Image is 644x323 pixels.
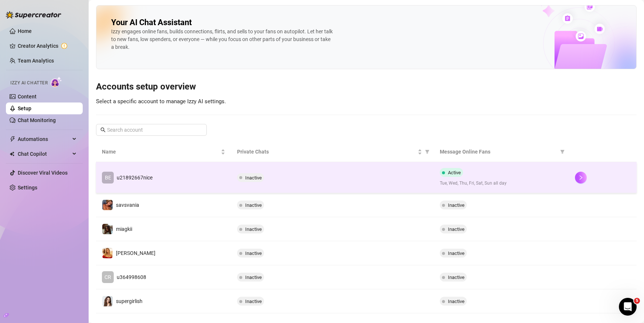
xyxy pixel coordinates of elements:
[440,148,557,156] span: Message Online Fans
[425,149,429,154] span: filter
[448,170,461,175] span: Active
[18,148,70,160] span: Chat Copilot
[102,296,113,306] img: supergirlish
[102,224,113,234] img: miagkii
[448,299,465,304] span: Inactive
[116,298,143,304] span: supergirlish
[18,133,70,145] span: Automations
[18,58,54,64] a: Team Analytics
[117,274,146,280] span: u364998608
[116,226,132,232] span: miagkii
[116,250,155,256] span: [PERSON_NAME]
[4,313,9,318] span: build
[245,175,262,181] span: Inactive
[578,175,583,180] span: right
[424,146,431,157] span: filter
[51,77,62,87] img: AI Chatter
[237,148,416,156] span: Private Chats
[111,17,192,28] h2: Your AI Chat Assistant
[560,149,565,154] span: filter
[102,148,219,156] span: Name
[18,28,32,34] a: Home
[575,172,587,184] button: right
[245,275,262,280] span: Inactive
[111,28,333,51] div: Izzy engages online fans, builds connections, flirts, and sells to your fans on autopilot. Let he...
[440,180,563,187] span: Tue, Wed, Thu, Fri, Sat, Sun all day
[231,142,434,162] th: Private Chats
[634,298,640,304] span: 5
[96,81,637,93] h3: Accounts setup overview
[245,299,262,304] span: Inactive
[18,185,37,191] a: Settings
[105,273,111,281] span: CR
[116,202,139,208] span: savsvania
[10,151,14,157] img: Chat Copilot
[448,202,465,208] span: Inactive
[245,202,262,208] span: Inactive
[18,94,37,100] a: Content
[18,40,77,52] a: Creator Analytics exclamation-circle
[107,126,196,134] input: Search account
[18,170,68,176] a: Discover Viral Videos
[10,136,16,142] span: thunderbolt
[448,275,465,280] span: Inactive
[117,175,153,181] span: u21892667nice
[100,127,106,132] span: search
[10,80,48,87] span: Izzy AI Chatter
[102,248,113,258] img: mikayla_demaiter
[619,298,637,316] iframe: Intercom live chat
[96,98,226,105] span: Select a specific account to manage Izzy AI settings.
[245,226,262,232] span: Inactive
[448,226,465,232] span: Inactive
[6,11,61,18] img: logo-BBDzfeDw.svg
[18,105,31,111] a: Setup
[102,200,113,210] img: savsvania
[105,174,111,182] span: BE
[18,117,56,123] a: Chat Monitoring
[245,250,262,256] span: Inactive
[559,146,566,157] span: filter
[448,250,465,256] span: Inactive
[96,142,231,162] th: Name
